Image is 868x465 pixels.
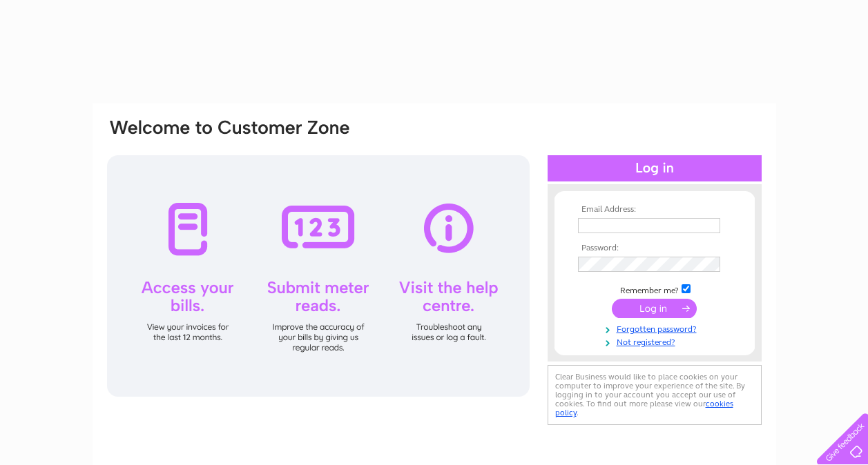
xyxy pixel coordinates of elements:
[575,205,735,215] th: Email Address:
[555,399,733,417] a: cookies policy
[575,282,735,296] td: Remember me?
[548,365,762,425] div: Clear Business would like to place cookies on your computer to improve your experience of the sit...
[578,335,735,348] a: Not registered?
[612,299,697,318] input: Submit
[578,321,735,335] a: Forgotten password?
[575,244,735,253] th: Password:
